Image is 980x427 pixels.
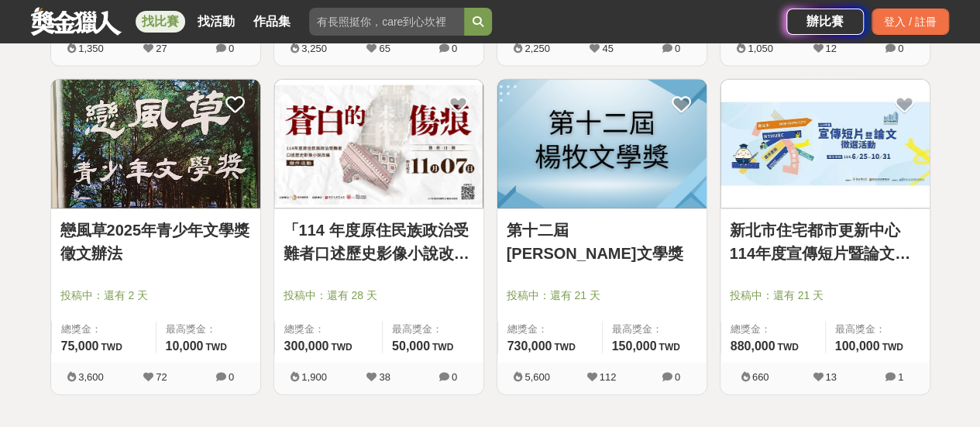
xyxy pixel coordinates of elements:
span: 總獎金： [284,322,373,337]
span: 5,600 [524,371,550,383]
a: 辦比賽 [786,9,864,35]
a: 找活動 [191,11,241,33]
span: TWD [882,342,903,353]
img: Cover Image [274,80,483,209]
a: Cover Image [274,80,483,210]
span: 12 [825,43,836,54]
span: 13 [825,371,836,383]
span: 730,000 [507,339,552,353]
span: 1,350 [78,43,104,54]
span: 0 [452,371,457,383]
span: 3,600 [78,371,104,383]
span: 2,250 [524,43,550,54]
span: 660 [752,371,769,383]
span: 3,250 [301,43,327,54]
span: 0 [452,43,457,54]
span: 投稿中：還有 28 天 [284,288,474,304]
span: TWD [331,342,352,353]
span: 投稿中：還有 21 天 [507,288,697,304]
a: 作品集 [247,11,297,33]
span: 0 [898,43,903,54]
span: 總獎金： [507,322,593,337]
span: TWD [554,342,575,353]
a: Cover Image [720,80,930,210]
span: 50,000 [392,339,430,353]
div: 登入 / 註冊 [872,9,949,35]
span: 150,000 [612,339,657,353]
a: 第十二屆[PERSON_NAME]文學獎 [507,219,697,265]
span: TWD [432,342,453,353]
span: TWD [101,342,122,353]
span: 880,000 [731,339,775,353]
span: 投稿中：還有 2 天 [60,288,251,304]
a: 新北市住宅都市更新中心 114年度宣傳短片暨論文徵選活動 [730,219,920,265]
span: 45 [602,43,613,54]
span: 0 [675,43,680,54]
a: 「114 年度原住民族政治受難者口述歷史影像小說改編」徵件活動 [284,219,474,265]
span: 投稿中：還有 21 天 [730,288,920,304]
span: 最高獎金： [612,322,697,337]
span: 65 [379,43,390,54]
span: 1,050 [748,43,773,54]
span: TWD [205,342,226,353]
span: 100,000 [835,339,880,353]
span: 10,000 [166,339,204,353]
a: 戀風草2025年青少年文學獎徵文辦法 [60,219,251,265]
img: Cover Image [51,80,260,209]
span: 0 [229,43,234,54]
span: 總獎金： [61,322,146,337]
span: 112 [600,371,617,383]
span: 27 [156,43,167,54]
img: Cover Image [497,80,707,209]
span: 300,000 [284,339,329,353]
span: 最高獎金： [835,322,920,337]
span: 38 [379,371,390,383]
img: Cover Image [720,80,930,209]
span: 0 [229,371,234,383]
span: TWD [777,342,798,353]
span: 75,000 [61,339,99,353]
span: 1 [898,371,903,383]
a: Cover Image [51,80,260,210]
span: 0 [675,371,680,383]
input: 有長照挺你，care到心坎裡！青春出手，拍出照顧 影音徵件活動 [309,8,464,36]
span: 最高獎金： [392,322,474,337]
span: 總獎金： [731,322,816,337]
span: 1,900 [301,371,327,383]
span: 72 [156,371,167,383]
a: 找比賽 [136,11,185,33]
span: TWD [658,342,679,353]
span: 最高獎金： [166,322,251,337]
a: Cover Image [497,80,707,210]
